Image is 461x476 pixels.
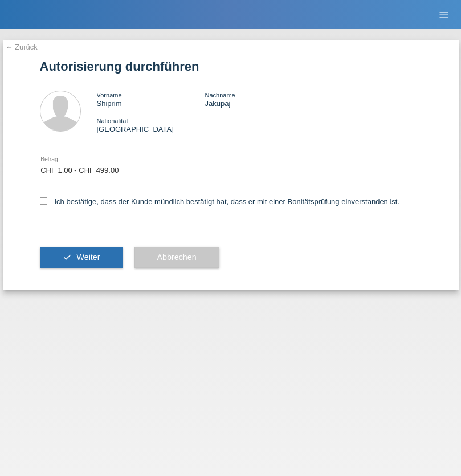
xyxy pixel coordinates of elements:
[6,43,38,51] a: ← Zurück
[205,92,235,99] span: Nachname
[205,91,313,108] div: Jakupaj
[97,91,205,108] div: Shiprim
[134,247,219,268] button: Abbrechen
[97,92,122,99] span: Vorname
[157,253,197,262] span: Abbrechen
[438,9,450,21] i: menu
[76,253,100,262] span: Weiter
[40,247,123,268] button: check Weiter
[40,197,400,206] label: Ich bestätige, dass der Kunde mündlich bestätigt hat, dass er mit einer Bonitätsprüfung einversta...
[97,116,205,133] div: [GEOGRAPHIC_DATA]
[433,11,455,18] a: menu
[40,59,422,74] h1: Autorisierung durchführen
[97,117,128,124] span: Nationalität
[63,253,72,262] i: check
